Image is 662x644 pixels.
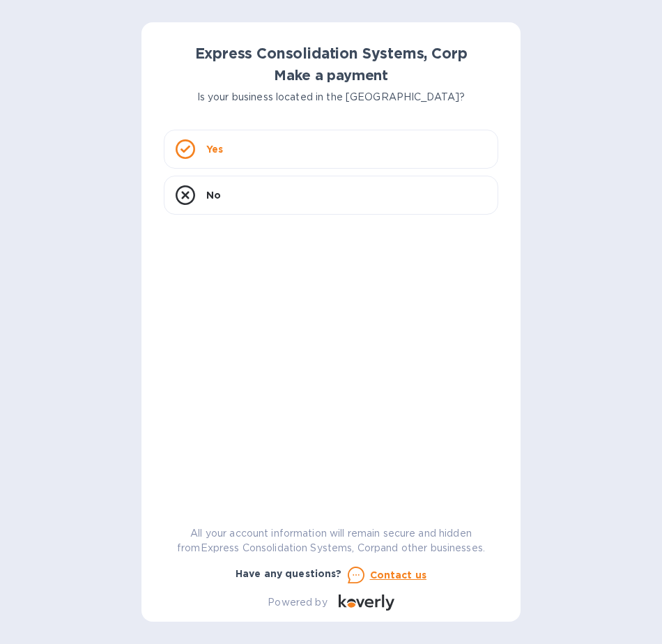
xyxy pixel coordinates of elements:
[236,568,342,579] b: Have any questions?
[164,526,498,555] p: All your account information will remain secure and hidden from Express Consolidation Systems, Co...
[206,188,221,202] p: No
[370,569,427,581] u: Contact us
[206,142,223,156] p: Yes
[164,90,498,105] p: Is your business located in the [GEOGRAPHIC_DATA]?
[164,68,498,84] h1: Make a payment
[195,45,468,62] b: Express Consolidation Systems, Corp
[268,595,327,610] p: Powered by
